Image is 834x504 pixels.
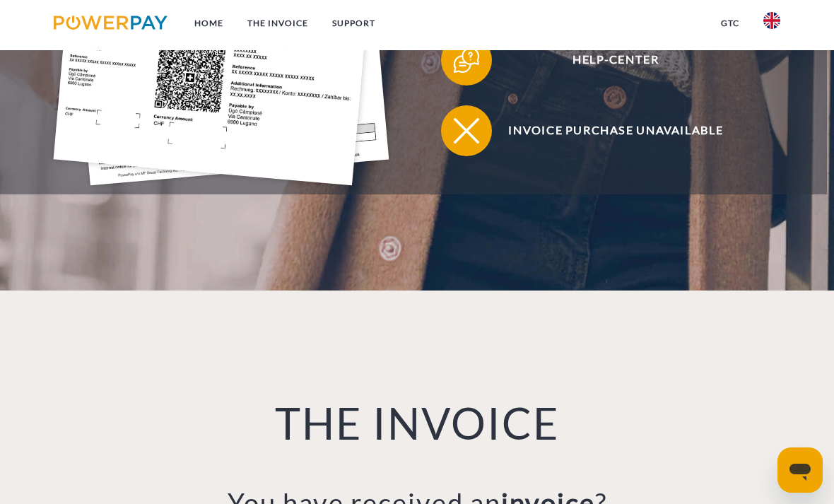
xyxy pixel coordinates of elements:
[320,11,387,36] a: Support
[235,11,320,36] a: THE INVOICE
[450,45,482,76] img: qb_help.svg
[709,11,751,36] a: GTC
[441,105,772,156] button: Invoice purchase unavailable
[423,32,790,88] a: Help-Center
[763,12,780,29] img: en
[777,447,823,493] iframe: Button to launch messaging window
[423,102,790,159] a: Invoice purchase unavailable
[95,397,739,451] h1: THE INVOICE
[450,115,482,147] img: qb_close.svg
[54,16,168,30] img: logo-powerpay.svg
[182,11,235,36] a: Home
[441,35,772,86] button: Help-Center
[459,105,771,156] span: Invoice purchase unavailable
[459,35,771,86] span: Help-Center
